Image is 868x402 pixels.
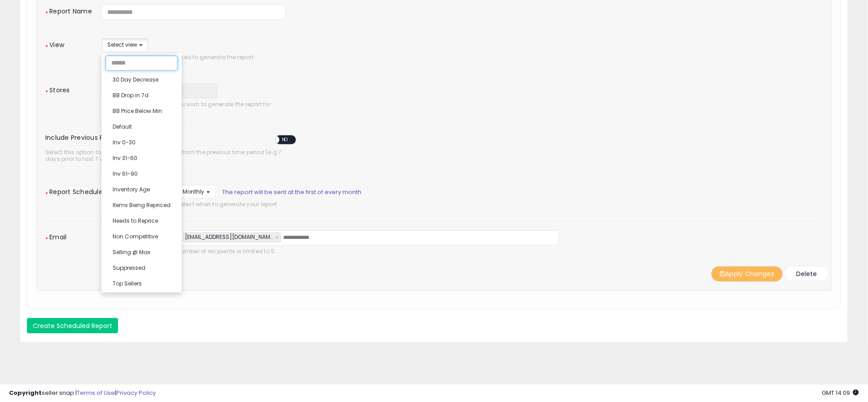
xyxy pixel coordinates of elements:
span: Needs to Reprice [113,217,158,225]
span: Inventory Age [113,186,150,193]
span: Non Competitive [113,233,158,240]
button: Select view [101,38,149,51]
span: BB Drop in 7d [113,91,149,99]
label: Report Name [39,4,95,14]
span: [EMAIL_ADDRESS][DOMAIN_NAME] [184,233,273,241]
span: Monthly [183,188,205,195]
label: View [39,38,95,48]
span: Default [113,123,132,130]
button: Create Scheduled Report [27,318,118,333]
span: Select view [107,41,137,48]
span: NO [280,136,292,143]
span: Top Sellers [113,280,142,287]
a: Privacy Policy [116,389,156,397]
button: Delete [785,266,829,281]
span: The report will be sent at the first of every month [216,185,754,197]
a: × [276,233,281,242]
span: ★ [45,236,48,240]
label: Stores [39,83,95,93]
button: Apply Changes [711,266,783,282]
span: Select one or more stores you wish to generate the report for [101,101,477,108]
span: Inv 0-30 [113,138,136,146]
span: BB Price Below Min [113,107,162,115]
span: Selling @ Max [113,248,150,256]
span: ★ [45,191,48,195]
label: Include Previous Period [45,131,304,147]
label: Report Schedule [39,185,171,195]
span: Select the View that will be used to generate the report [101,54,549,61]
span: Number of recipients is limited to 5 [177,248,559,255]
span: Select this option to include columns with data from the previous time period (e.g 7 days prior t... [45,149,295,163]
span: ★ [45,44,48,48]
span: 2025-09-7 14:09 GMT [822,389,859,397]
span: ★ [45,10,48,14]
span: Inv 31-60 [113,154,137,162]
span: 30 Day Decrease [113,76,158,83]
span: Inv 61-90 [113,170,138,177]
button: Monthly [177,185,216,198]
a: Terms of Use [77,389,115,397]
div: seller snap | | [9,389,156,398]
span: ★ [45,89,48,93]
span: Select when to generate your report [177,201,823,207]
span: Items Being Repriced [113,201,171,209]
span: Suppressed [113,264,145,272]
strong: Copyright [9,389,42,397]
label: Email [39,230,171,240]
